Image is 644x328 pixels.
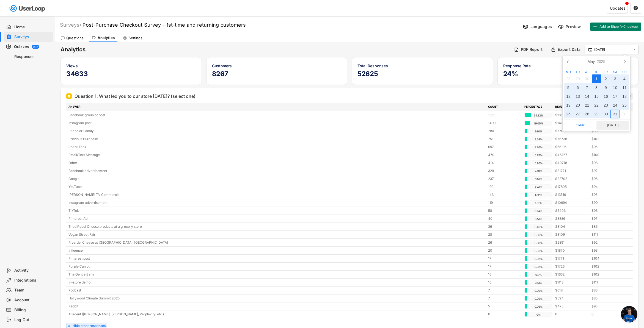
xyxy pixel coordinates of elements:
div: $5403 [555,208,588,213]
div: $111 [591,280,624,285]
div: 0% [526,312,551,317]
div: Home [14,24,51,30]
button:  [632,47,637,52]
div: 19.05% [526,121,551,126]
div: Question 1. What led you to our store [DATE]? (select one) [75,93,196,99]
div: 9.91% [526,129,551,134]
div: 7 [582,83,592,92]
div: Responses [14,54,51,59]
div: $17805 [555,184,588,189]
div: $100 [591,152,624,157]
div: 3.01% [526,177,551,182]
div: 0.46% [526,224,551,229]
div: $3109 [555,232,588,237]
div: 0 [591,312,624,317]
div: YouTube [68,184,485,189]
div: 24.82% [526,113,551,118]
text:  [588,47,592,52]
text:  [634,5,638,10]
div: $97 [591,216,624,221]
i: 2025 [597,60,605,63]
div: $185201 [555,113,588,118]
img: Language%20Icon.svg [523,24,529,30]
img: userloop-logo-01.svg [8,3,47,14]
div: We [582,71,592,74]
div: 414 [488,160,521,165]
div: 1499 [488,121,521,126]
div: 9 [601,83,610,92]
div: 2.41% [526,185,551,190]
div: Team [14,288,51,293]
div: Total Responses [357,63,487,69]
div: $3104 [555,224,588,229]
h5: 52625 [357,70,487,78]
div: $142435 [555,121,588,126]
div: $66195 [555,144,588,149]
div: PERCENTAGE [524,105,552,110]
h6: Analytics [60,46,510,53]
div: In-store demo [68,280,485,285]
div: $97 [591,168,624,173]
div: 5.26% [526,161,551,166]
div: $40718 [555,160,588,165]
div: 5.97% [526,153,551,158]
div: 8 [592,83,601,92]
div: $98 [591,160,624,165]
div: 0.51% [526,216,551,221]
div: Google [68,176,485,181]
div: 0.33% [526,240,551,245]
div: $90 [591,200,624,205]
div: 17 [488,264,521,269]
div: 0.06% [526,304,551,309]
div: Th [592,71,601,74]
div: $597 [555,296,588,301]
div: 9.54% [526,137,551,142]
div: 329 [488,168,521,173]
div: 0 [555,312,588,317]
div: $31771 [555,168,588,173]
div: Vegan Street Fair [68,232,485,237]
div: 30 [582,74,592,83]
div: Integrations [14,278,51,283]
span: Add to Shopify Checkout [599,25,639,28]
div: 1.51% [526,201,551,205]
div: Friend or Family [68,129,485,134]
div: 10 [610,83,620,92]
div: 23 [601,101,610,110]
div: 4.18% [526,169,551,174]
div: Surveys [14,34,51,40]
div: COUNT [488,105,521,110]
div: Facebook advertisement [68,168,485,173]
div: Facebook group or post [68,113,485,118]
div: $95 [591,192,624,197]
div: Quizzes [14,44,29,49]
div: REVENUE [555,105,588,110]
span: [DATE] [598,121,628,129]
div: Open chat [621,306,637,323]
div: AI agent ([PERSON_NAME], [PERSON_NAME], Perplexity, etc.) [68,312,485,317]
div: Podcast [68,288,485,293]
div: 14 [582,92,592,101]
div: $93 [591,248,624,253]
div: 3 [610,74,620,83]
button: Add to Shopify Checkout [590,23,641,31]
button:  [588,47,593,52]
div: Shark Tank [68,144,485,149]
div: 27 [573,110,582,118]
div: $92 [591,240,624,245]
div: 29 [573,74,582,83]
div: Tu [573,71,582,74]
div: 1 [592,74,601,83]
div: Reddit [68,304,485,309]
div: $13516 [555,192,588,197]
div: 40 [488,216,521,221]
button: [DATE] [596,121,629,130]
div: Analytics [98,35,115,40]
div: Response Rate [503,63,633,69]
div: $3886 [555,216,588,221]
div: Languages [530,24,552,29]
div: Riverdel Cheese at [GEOGRAPHIC_DATA], [GEOGRAPHIC_DATA] [68,240,485,245]
div: 8.86% [526,145,551,150]
div: 17 [488,256,521,261]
